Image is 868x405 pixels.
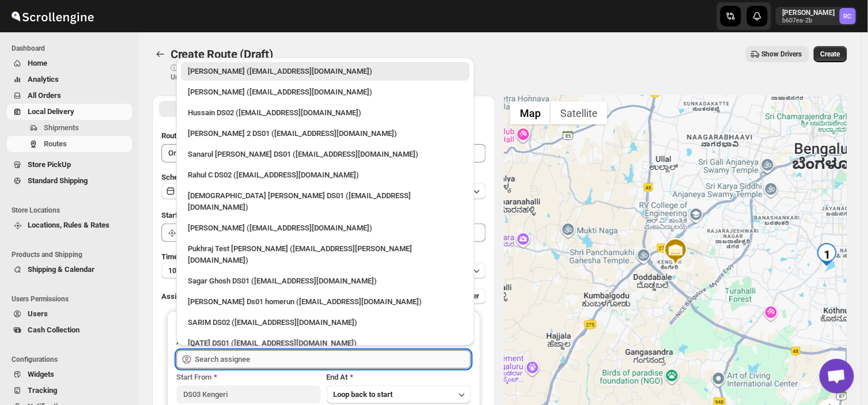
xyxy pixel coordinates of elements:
[28,176,88,185] span: Standard Shipping
[28,370,54,378] span: Widgets
[188,243,463,266] div: Pukhraj Test [PERSON_NAME] ([EMAIL_ADDRESS][PERSON_NAME][DOMAIN_NAME])
[783,17,835,24] p: b607ea-2b
[9,2,96,31] img: ScrollEngine
[176,143,474,164] li: Sanarul Haque DS01 (fefifag638@adosnan.com)
[188,317,463,328] div: SARIM DS02 ([EMAIL_ADDRESS][DOMAIN_NAME])
[840,8,856,24] span: Rahul Chopra
[44,123,79,132] span: Shipments
[762,50,802,59] span: Show Drivers
[7,306,132,322] button: Users
[28,386,57,395] span: Tracking
[334,390,393,399] span: Loop back to start
[176,311,474,332] li: SARIM DS02 (xititor414@owlny.com)
[176,81,474,101] li: Mujakkir Benguli (voweh79617@daypey.com)
[176,62,474,81] li: Rahul Chopra (pukhraj@home-run.co)
[176,122,474,143] li: Ali Husain 2 DS01 (petec71113@advitize.com)
[510,101,550,124] button: Show street map
[161,183,486,199] button: [DATE]|[DATE]
[550,101,607,124] button: Show satellite imagery
[168,266,203,275] span: 10 minutes
[821,50,840,59] span: Create
[195,350,471,369] input: Search assignee
[7,262,132,278] button: Shipping & Calendar
[161,252,208,261] span: Time Per Stop
[188,149,463,160] div: Sanarul [PERSON_NAME] DS01 ([EMAIL_ADDRESS][DOMAIN_NAME])
[161,263,486,279] button: 10 minutes
[12,44,133,53] span: Dashboard
[171,47,273,61] span: Create Route (Draft)
[28,107,74,116] span: Local Delivery
[188,222,463,234] div: [PERSON_NAME] ([EMAIL_ADDRESS][DOMAIN_NAME])
[188,66,463,77] div: [PERSON_NAME] ([EMAIL_ADDRESS][DOMAIN_NAME])
[188,128,463,139] div: [PERSON_NAME] 2 DS01 ([EMAIL_ADDRESS][DOMAIN_NAME])
[176,332,474,353] li: Raja DS01 (gasecig398@owlny.com)
[28,75,59,84] span: Analytics
[28,59,47,67] span: Home
[7,217,132,233] button: Locations, Rules & Rates
[814,46,847,62] button: Create
[176,101,474,122] li: Hussain DS02 (jarav60351@abatido.com)
[28,221,110,229] span: Locations, Rules & Rates
[783,8,835,17] p: [PERSON_NAME]
[327,372,471,383] div: End At
[776,7,857,25] button: User menu
[161,211,252,219] span: Start Location (Warehouse)
[28,265,95,274] span: Shipping & Calendar
[176,237,474,270] li: Pukhraj Test Grewal (lesogip197@pariag.com)
[820,359,854,393] a: Open chat
[12,250,133,259] span: Products and Shipping
[161,144,486,162] input: Eg: Bengaluru Route
[188,296,463,308] div: [PERSON_NAME] Ds01 homerun ([EMAIL_ADDRESS][DOMAIN_NAME])
[28,160,71,169] span: Store PickUp
[188,86,463,98] div: [PERSON_NAME] ([EMAIL_ADDRESS][DOMAIN_NAME])
[7,322,132,338] button: Cash Collection
[844,13,852,20] text: RC
[44,139,67,148] span: Routes
[28,325,80,334] span: Cash Collection
[161,173,207,181] span: Scheduled for
[161,292,193,301] span: Assign to
[28,91,61,100] span: All Orders
[176,164,474,184] li: Rahul C DS02 (rahul.chopra@home-run.co)
[28,309,48,318] span: Users
[171,63,352,82] p: ⓘ Shipments can also be added from Shipments menu Unrouted tab
[152,46,168,62] button: Routes
[7,136,132,152] button: Routes
[161,131,202,140] span: Route Name
[7,55,132,71] button: Home
[188,338,463,349] div: [DATE] DS01 ([EMAIL_ADDRESS][DOMAIN_NAME])
[159,101,323,117] button: All Route Options
[7,71,132,88] button: Analytics
[176,373,212,381] span: Start From
[7,383,132,399] button: Tracking
[816,243,839,266] div: 1
[12,355,133,364] span: Configurations
[746,46,809,62] button: Show Drivers
[188,275,463,287] div: Sagar Ghosh DS01 ([EMAIL_ADDRESS][DOMAIN_NAME])
[7,88,132,104] button: All Orders
[7,120,132,136] button: Shipments
[176,184,474,217] li: Islam Laskar DS01 (vixib74172@ikowat.com)
[176,270,474,290] li: Sagar Ghosh DS01 (loneyoj483@downlor.com)
[188,107,463,119] div: Hussain DS02 ([EMAIL_ADDRESS][DOMAIN_NAME])
[327,385,471,404] button: Loop back to start
[188,169,463,181] div: Rahul C DS02 ([EMAIL_ADDRESS][DOMAIN_NAME])
[176,290,474,311] li: Sourav Ds01 homerun (bamij29633@eluxeer.com)
[12,206,133,215] span: Store Locations
[176,217,474,237] li: Vikas Rathod (lolegiy458@nalwan.com)
[7,366,132,383] button: Widgets
[12,294,133,304] span: Users Permissions
[188,190,463,213] div: [DEMOGRAPHIC_DATA] [PERSON_NAME] DS01 ([EMAIL_ADDRESS][DOMAIN_NAME])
